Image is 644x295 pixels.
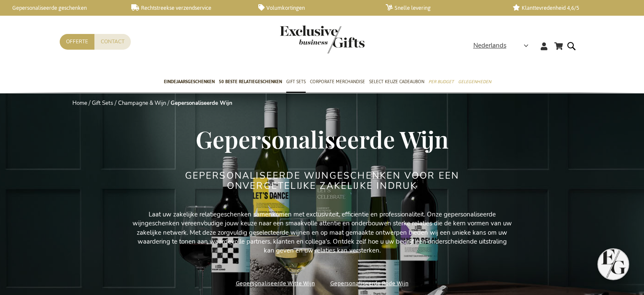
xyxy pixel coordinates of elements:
a: Klanttevredenheid 4,6/5 [513,4,626,11]
a: Champagne & Wijn [118,99,166,107]
span: 50 beste relatiegeschenken [219,77,282,86]
span: Gepersonaliseerde Wijn [196,123,448,155]
img: Exclusive Business gifts logo [280,25,365,53]
a: Volumkortingen [258,4,372,11]
p: Laat uw zakelijke relatiegeschenken samenkomen met exclusiviteit, efficientie en professionalitei... [132,210,513,256]
a: Rechtstreekse verzendservice [131,4,245,11]
span: Select Keuze Cadeaubon [369,77,424,86]
span: Gift Sets [286,77,306,86]
div: Nederlands [473,41,534,51]
h2: Gepersonaliseerde Wijngeschenken Voor Een Onvergetelijke Zakelijke Indruk [163,171,481,191]
strong: Gepersonaliseerde Wijn [171,99,232,107]
a: Home [72,99,87,107]
span: Per Budget [428,77,454,86]
span: Gelegenheden [458,77,491,86]
a: Gepersonaliseerde Witte Wijn [236,278,315,289]
a: Gift Sets [92,99,113,107]
a: Gepersonaliseerde geschenken [4,4,118,11]
a: Snelle levering [386,4,499,11]
span: Eindejaarsgeschenken [164,77,215,86]
a: Gepersonaliseerde Rode Wijn [330,278,409,289]
a: store logo [280,25,322,53]
span: Corporate Merchandise [310,77,365,86]
a: Offerte [60,34,94,50]
a: Contact [94,34,131,50]
span: Nederlands [473,41,506,51]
